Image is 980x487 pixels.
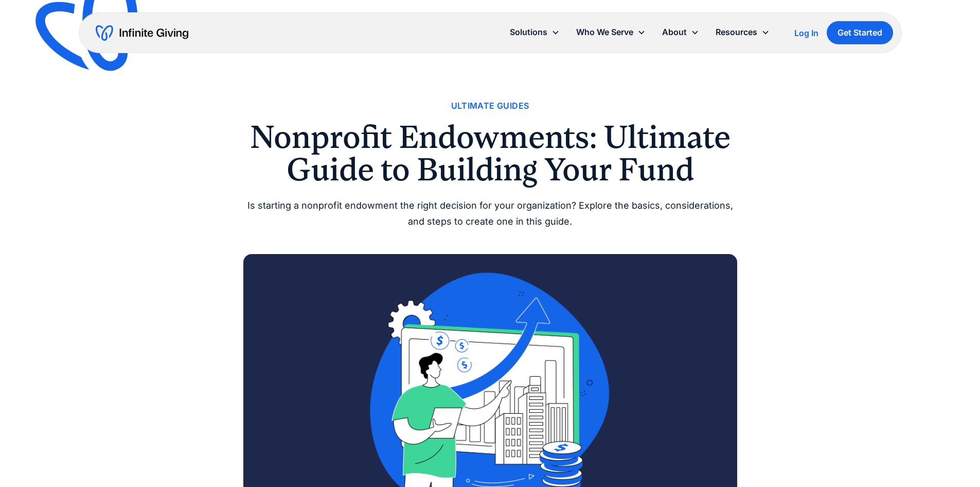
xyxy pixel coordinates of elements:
[96,25,188,41] a: home
[243,121,737,186] h1: Nonprofit Endowments: Ultimate Guide to Building Your Fund
[827,21,893,44] a: Get Started
[576,25,633,39] div: Who We Serve
[568,21,654,43] div: Who We Serve
[451,99,529,113] a: Ultimate Guides
[707,21,778,43] div: Resources
[794,29,818,37] div: Log In
[654,21,707,43] div: About
[243,198,737,229] div: Is starting a nonprofit endowment the right decision for your organization? Explore the basics, c...
[662,25,687,39] div: About
[502,21,568,43] div: Solutions
[794,27,818,39] a: Log In
[510,25,547,39] div: Solutions
[716,25,757,39] div: Resources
